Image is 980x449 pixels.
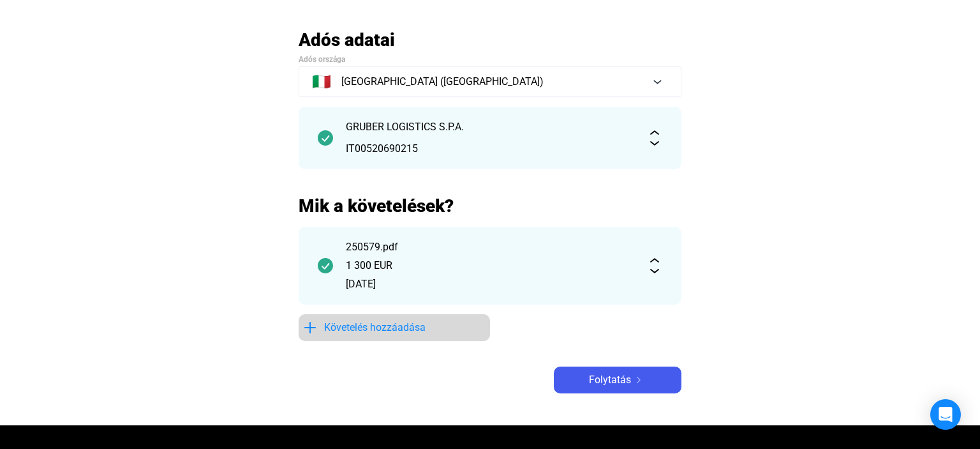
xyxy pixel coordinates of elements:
span: Adós országa [299,55,345,64]
img: expand [647,130,662,146]
span: [GEOGRAPHIC_DATA] ([GEOGRAPHIC_DATA]) [341,74,544,89]
img: checkmark-darker-green-circle [318,130,333,146]
button: Folytatásarrow-right-white [554,367,681,393]
div: GRUBER LOGISTICS S.P.A. [346,119,634,135]
span: Folytatás [589,372,631,388]
img: expand [647,258,662,273]
span: Követelés hozzáadása [324,320,426,335]
span: 🇮🇹 [312,74,331,89]
button: 🇮🇹[GEOGRAPHIC_DATA] ([GEOGRAPHIC_DATA]) [299,66,681,97]
div: IT00520690215 [346,141,634,156]
div: 250579.pdf [346,240,634,255]
button: plus-blueKövetelés hozzáadása [299,314,490,341]
img: arrow-right-white [631,377,646,383]
img: checkmark-darker-green-circle [318,258,333,273]
h2: Adós adatai [299,29,681,51]
h2: Mik a követelések? [299,195,681,217]
div: Open Intercom Messenger [930,399,961,430]
img: plus-blue [302,320,318,335]
div: 1 300 EUR [346,258,634,273]
div: [DATE] [346,277,634,292]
